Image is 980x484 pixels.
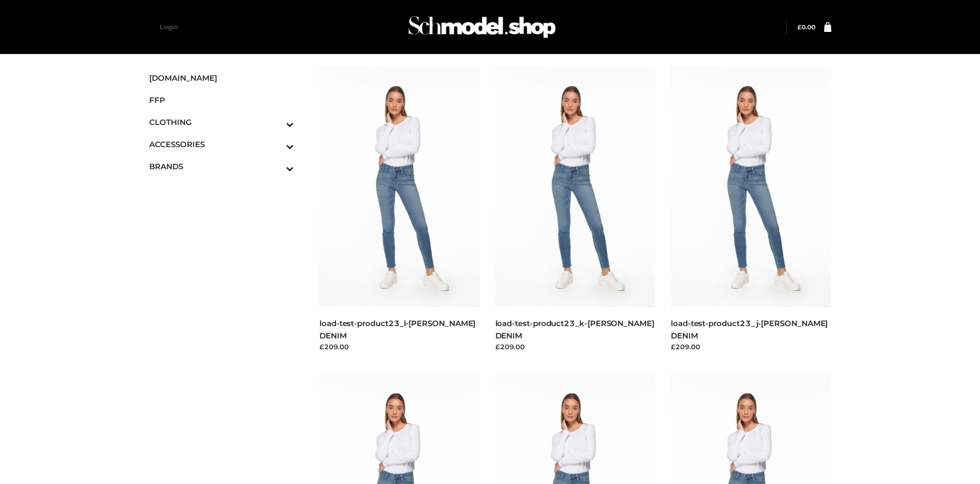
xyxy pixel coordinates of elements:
[149,160,294,172] span: BRANDS
[797,23,815,31] a: £0.00
[495,342,656,352] div: £209.00
[149,155,294,177] a: BRANDSToggle Submenu
[149,72,294,84] span: [DOMAIN_NAME]
[149,94,294,106] span: FFP
[149,133,294,155] a: ACCESSORIESToggle Submenu
[149,138,294,150] span: ACCESSORIES
[671,318,828,340] a: load-test-product23_j-[PERSON_NAME] DENIM
[149,89,294,111] a: FFP
[797,23,815,31] bdi: 0.00
[149,67,294,89] a: [DOMAIN_NAME]
[671,342,831,352] div: £209.00
[149,111,294,133] a: CLOTHINGToggle Submenu
[258,155,294,177] button: Toggle Submenu
[405,7,559,47] img: Schmodel Admin 964
[319,318,475,340] a: load-test-product23_l-[PERSON_NAME] DENIM
[258,133,294,155] button: Toggle Submenu
[495,318,654,340] a: load-test-product23_k-[PERSON_NAME] DENIM
[149,116,294,128] span: CLOTHING
[258,111,294,133] button: Toggle Submenu
[797,23,801,31] span: £
[160,23,178,31] a: Login
[319,342,480,352] div: £209.00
